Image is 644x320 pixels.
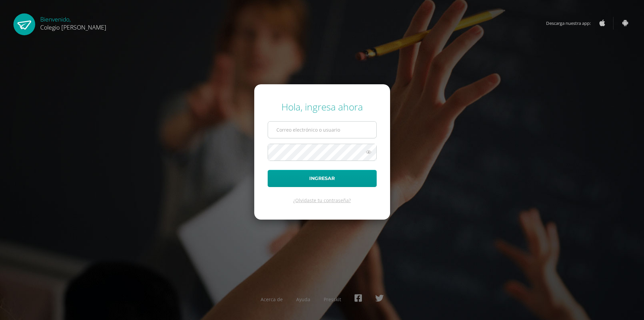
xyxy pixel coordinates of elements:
[268,170,377,187] button: Ingresar
[268,122,376,138] input: Correo electrónico o usuario
[268,100,377,113] div: Hola, ingresa ahora
[293,197,351,203] a: ¿Olvidaste tu contraseña?
[40,23,106,31] span: Colegio [PERSON_NAME]
[261,296,283,303] a: Acerca de
[296,296,310,303] a: Ayuda
[40,13,106,31] div: Bienvenido,
[546,17,597,30] span: Descarga nuestra app:
[324,296,341,303] a: Presskit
